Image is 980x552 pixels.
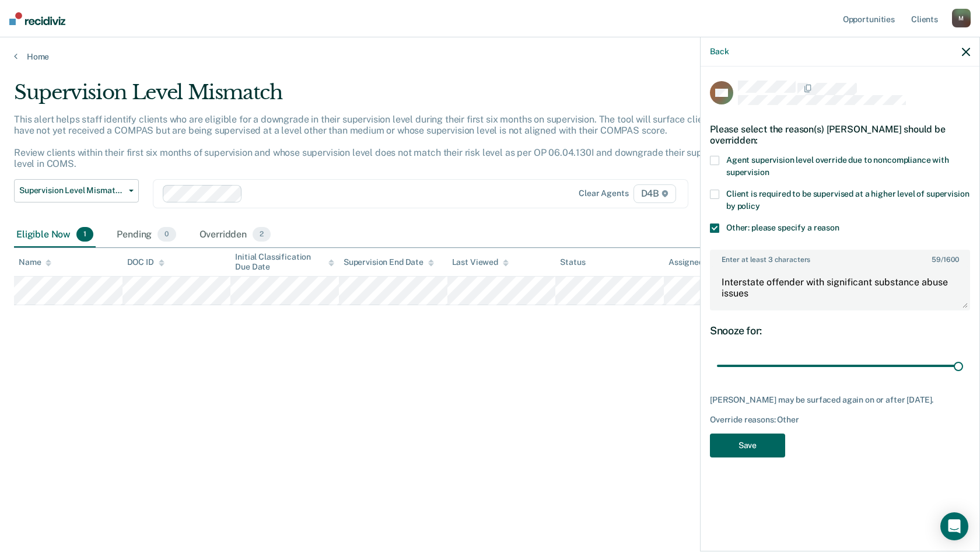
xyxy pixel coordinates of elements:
div: Status [560,257,585,267]
span: Other: please specify a reason [726,223,839,232]
label: Enter at least 3 characters [711,251,969,264]
div: Last Viewed [452,257,509,267]
button: Save [710,434,785,457]
div: Name [19,257,51,267]
span: D4B [633,184,676,203]
span: 59 [932,256,941,264]
span: 1 [76,227,93,242]
div: Open Intercom Messenger [940,512,968,540]
div: Initial Classification Due Date [235,252,334,272]
div: Override reasons: Other [710,415,970,425]
div: Clear agents [579,188,628,198]
p: This alert helps staff identify clients who are eligible for a downgrade in their supervision lev... [14,114,735,170]
span: 2 [253,227,271,242]
div: Pending [114,222,178,248]
div: Assigned to [668,257,723,267]
span: Supervision Level Mismatch [19,186,124,195]
span: Agent supervision level override due to noncompliance with supervision [726,155,949,177]
a: Home [14,51,966,62]
textarea: Interstate offender with significant substance abuse issues [711,266,969,309]
div: [PERSON_NAME] may be surfaced again on or after [DATE]. [710,395,970,405]
div: DOC ID [127,257,164,267]
div: Supervision End Date [344,257,434,267]
button: Back [710,47,729,57]
span: 0 [157,227,176,242]
div: Snooze for: [710,324,970,337]
div: Overridden [197,222,274,248]
div: Eligible Now [14,222,96,248]
div: Supervision Level Mismatch [14,81,749,114]
img: Recidiviz [9,12,65,25]
div: M [952,9,971,27]
span: / 1600 [932,256,958,264]
div: Please select the reason(s) [PERSON_NAME] should be overridden: [710,114,970,155]
span: Client is required to be supervised at a higher level of supervision by policy [726,189,969,211]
